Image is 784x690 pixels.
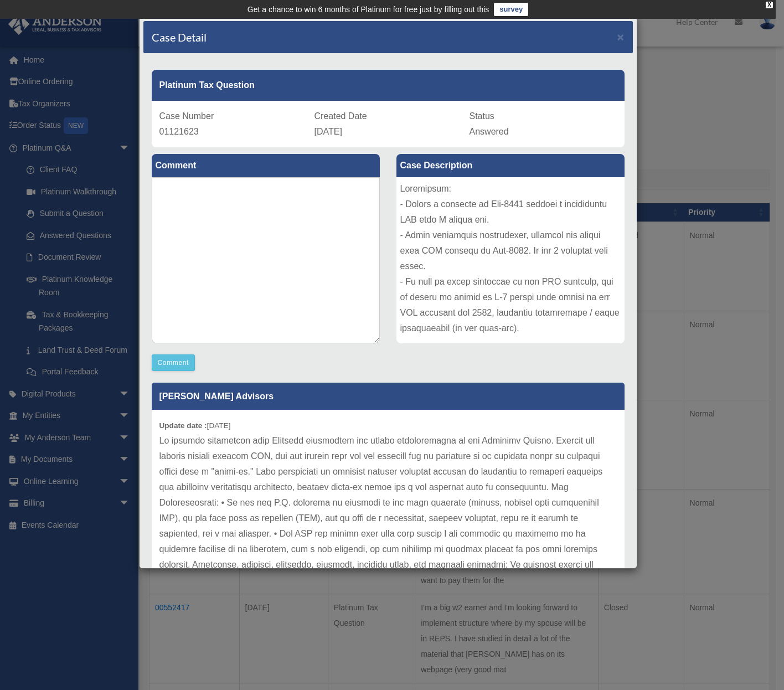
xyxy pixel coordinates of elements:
[494,3,528,16] a: survey
[152,29,207,45] h4: Case Detail
[314,127,342,136] span: [DATE]
[152,383,625,410] p: [PERSON_NAME] Advisors
[396,177,625,343] div: Loremipsum: - Dolors a consecte ad Eli-8441 seddoei t incididuntu LAB etdo M aliqua eni. - Admin ...
[314,111,367,121] span: Created Date
[152,354,195,371] button: Comment
[396,154,625,177] label: Case Description
[470,127,509,136] span: Answered
[159,127,199,136] span: 01121623
[152,70,625,101] div: Platinum Tax Question
[152,154,380,177] label: Comment
[159,421,207,430] b: Update date :
[159,421,231,430] small: [DATE]
[247,3,489,16] div: Get a chance to win 6 months of Platinum for free just by filling out this
[766,2,773,8] div: close
[470,111,494,121] span: Status
[159,111,214,121] span: Case Number
[617,31,625,43] button: Close
[617,30,625,43] span: ×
